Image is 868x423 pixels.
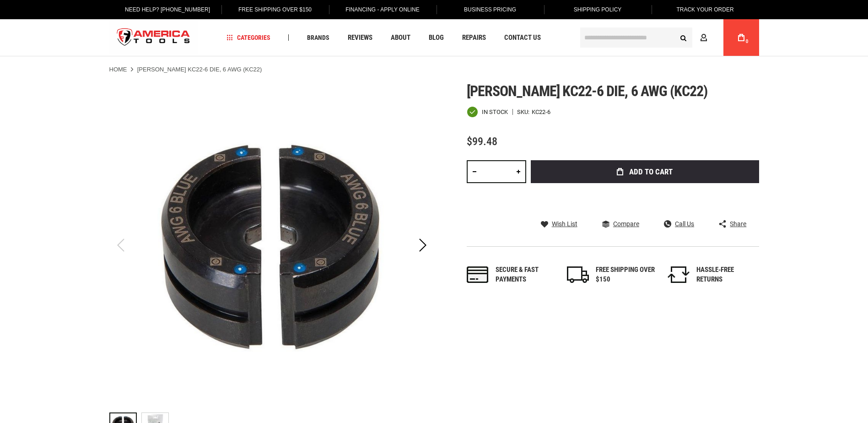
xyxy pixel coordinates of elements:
span: Wish List [552,221,577,227]
a: Categories [222,32,275,44]
a: 0 [733,19,750,56]
span: In stock [482,109,508,115]
span: 0 [746,39,749,44]
a: Home [109,65,127,74]
span: Brands [307,34,329,41]
div: Secure & fast payments [496,265,555,285]
span: Add to Cart [629,168,673,176]
div: FREE SHIPPING OVER $150 [596,265,655,285]
img: returns [668,266,690,283]
a: store logo [109,21,198,55]
span: Categories [226,34,270,41]
a: Repairs [458,32,490,44]
strong: [PERSON_NAME] KC22-6 DIE, 6 AWG (KC22) [137,66,262,73]
a: Call Us [664,220,694,228]
img: payments [467,266,489,283]
iframe: Secure express checkout frame [529,186,761,212]
a: Reviews [344,32,377,44]
div: KC22-6 [532,109,550,115]
a: Blog [425,32,448,44]
span: Share [730,221,746,227]
span: [PERSON_NAME] kc22-6 die, 6 awg (kc22) [467,82,708,100]
button: Search [675,29,692,46]
div: Availability [467,106,508,118]
span: About [391,34,410,41]
strong: SKU [517,109,532,115]
div: HASSLE-FREE RETURNS [696,265,756,285]
a: Brands [303,32,334,44]
a: Contact Us [500,32,545,44]
span: Blog [429,34,444,41]
img: shipping [567,266,589,283]
span: Compare [613,221,639,227]
span: $99.48 [467,135,497,148]
img: GREENLEE KC22-6 DIE, 6 AWG (KC22) [109,83,434,408]
div: Next [411,83,434,408]
span: Contact Us [504,34,541,41]
span: Repairs [462,34,486,41]
a: Wish List [541,220,577,228]
span: Shipping Policy [574,6,622,13]
span: Reviews [348,34,372,41]
button: Add to Cart [531,160,759,183]
span: Call Us [675,221,694,227]
a: Compare [602,220,639,228]
img: America Tools [109,21,198,55]
a: About [387,32,415,44]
